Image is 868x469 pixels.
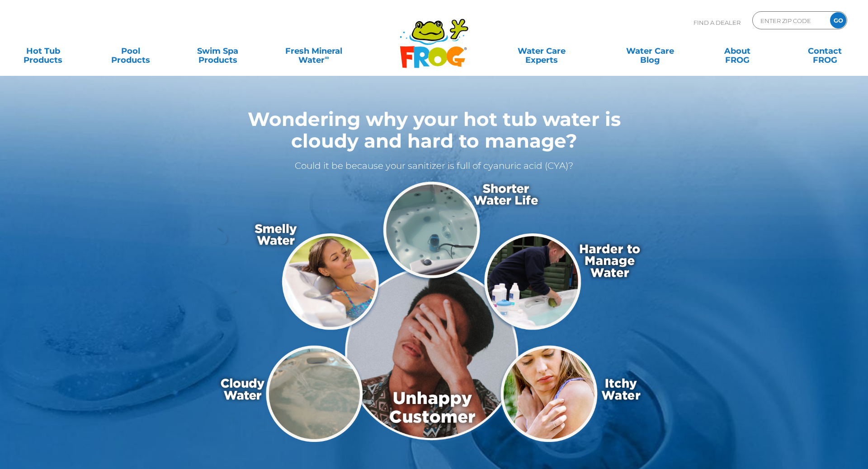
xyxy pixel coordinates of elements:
a: Water CareBlog [616,42,684,60]
input: GO [830,12,846,28]
h1: Wondering why your hot tub water is cloudy and hard to manage? [212,108,656,152]
p: Could it be because your sanitizer is full of cyanuric acid (CYA)? [212,158,656,173]
sup: ∞ [325,54,329,61]
a: Swim SpaProducts [184,42,252,60]
a: Water CareExperts [486,42,596,60]
a: ContactFROG [791,42,859,60]
input: Zip Code Form [759,14,821,27]
a: AboutFROG [703,42,771,60]
a: Hot TubProducts [9,42,77,60]
a: PoolProducts [96,42,164,60]
p: Find A Dealer [693,11,741,34]
a: Fresh MineralWater∞ [271,42,356,60]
